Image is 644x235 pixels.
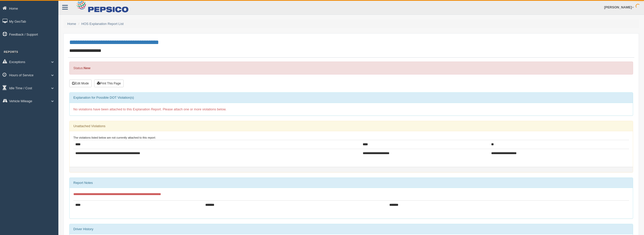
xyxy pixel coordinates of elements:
button: Print This Page [94,80,124,87]
a: Home [67,22,76,26]
div: Driver History [70,224,633,234]
small: The violations listed below are not currently attached to this report: [73,136,156,139]
span: No violations have been attached to this Explanation Report. Please attach one or more violations... [73,107,226,111]
div: Report Notes [70,178,633,188]
a: HOS Explanation Report List [81,22,124,26]
strong: New [84,66,90,70]
div: Explanation for Possible DOT Violation(s) [70,93,633,103]
div: Status: [69,62,633,75]
div: Unattached Violations [70,121,633,131]
button: Edit Mode [69,80,92,87]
